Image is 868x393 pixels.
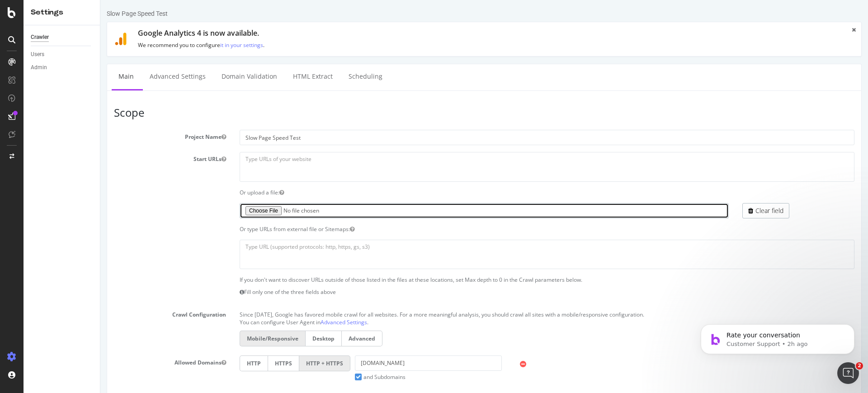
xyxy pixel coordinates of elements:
div: Crawler [31,33,49,42]
label: Start URLs [7,152,132,163]
p: You can configure User Agent in . [139,318,754,326]
a: Clear field [642,203,689,218]
a: Crawler [31,33,94,42]
div: Settings [31,7,93,18]
label: Crawl Configuration [7,308,132,318]
label: HTTPS [167,355,199,371]
a: it in your settings [120,41,163,49]
h1: Google Analytics 4 is now available. [38,29,741,38]
label: and Subdomains [255,373,305,381]
a: HTML Extract [186,64,239,89]
p: If you don't want to discover URLs outside of those listed in the files at these locations, set M... [139,276,754,284]
div: Slow Page Speed Test [6,9,67,18]
p: We recommend you to configure . [38,41,741,49]
iframe: Intercom live chat [837,362,859,384]
button: Project Name [121,133,126,141]
p: Since [DATE], Google has favored mobile crawl for all websites. For a more meaningful analysis, y... [139,308,754,318]
label: Advanced [241,331,282,346]
div: Or type URLs from external file or Sitemaps: [132,225,761,233]
a: Admin [31,63,94,72]
a: Advanced Settings [220,318,267,326]
img: ga4.9118ffdc1441.svg [14,33,27,45]
label: Desktop [205,331,241,346]
button: Start URLs [121,155,126,163]
div: Admin [31,63,47,72]
a: Advanced Settings [42,64,112,89]
a: Users [31,50,94,59]
iframe: Intercom notifications message [687,305,868,369]
label: HTTP + HTTPS [199,355,250,371]
a: Domain Validation [114,64,184,89]
a: Scheduling [241,64,289,89]
label: HTTP [139,355,167,371]
span: 2 [856,362,863,369]
div: Or upload a file: [132,189,761,196]
p: Fill only one of the three fields above [139,288,754,296]
button: Allowed Domains [121,359,126,366]
label: Mobile/Responsive [139,331,205,346]
h3: Scope [14,107,754,118]
div: Users [31,50,44,59]
label: Project Name [7,130,132,141]
label: Allowed Domains [7,355,132,366]
a: Main [11,64,40,89]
